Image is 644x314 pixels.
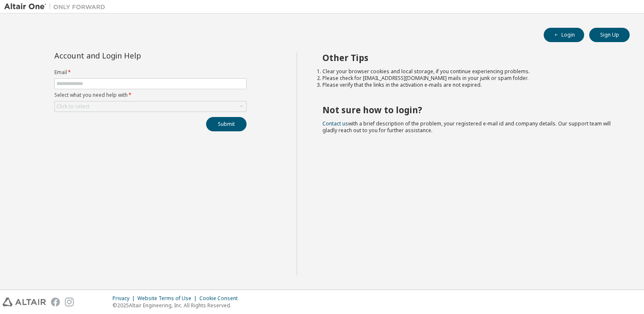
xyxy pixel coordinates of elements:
label: Email [54,69,247,76]
p: © 2025 Altair Engineering, Inc. All Rights Reserved. [113,302,243,309]
div: Click to select [56,103,89,110]
label: Select what you need help with [54,92,247,98]
li: Please check for [EMAIL_ADDRESS][DOMAIN_NAME] mails in your junk or spam folder. [322,75,615,82]
button: Login [544,28,584,42]
span: with a brief description of the problem, your registered e-mail id and company details. Our suppo... [322,120,611,134]
img: Altair One [4,3,110,11]
div: Account and Login Help [54,52,208,59]
div: Cookie Consent [199,295,243,302]
img: altair_logo.svg [3,298,46,306]
h2: Other Tips [322,52,615,63]
img: facebook.svg [51,298,60,306]
img: instagram.svg [65,298,74,306]
li: Clear your browser cookies and local storage, if you continue experiencing problems. [322,68,615,75]
div: Privacy [113,295,137,302]
button: Sign Up [589,28,630,42]
a: Contact us [322,120,348,127]
div: Click to select [55,101,246,112]
button: Submit [206,117,247,131]
h2: Not sure how to login? [322,104,615,115]
li: Please verify that the links in the activation e-mails are not expired. [322,82,615,88]
div: Website Terms of Use [137,295,199,302]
